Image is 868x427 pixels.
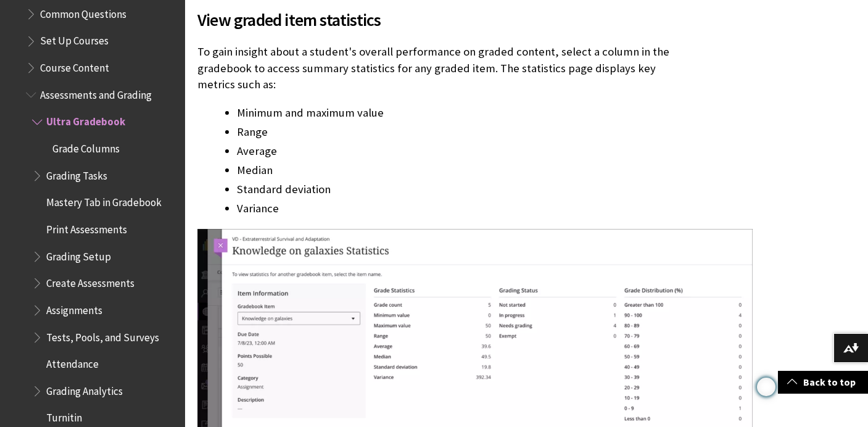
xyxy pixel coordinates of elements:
[46,246,111,263] span: Grading Setup
[46,273,134,289] span: Create Assessments
[237,200,673,217] li: Variance
[46,381,123,397] span: Grading Analytics
[40,31,109,48] span: Set Up Courses
[237,181,673,198] li: Standard deviation
[46,300,102,317] span: Assignments
[197,7,673,33] span: View graded item statistics
[46,408,82,425] span: Turnitin
[237,143,673,160] li: Average
[40,57,109,74] span: Course Content
[40,4,126,20] span: Common Questions
[40,85,152,101] span: Assessments and Grading
[237,123,673,141] li: Range
[46,327,159,344] span: Tests, Pools, and Surveys
[197,44,673,93] p: To gain insight about a student's overall performance on graded content, select a column in the g...
[46,165,107,182] span: Grading Tasks
[237,162,673,179] li: Median
[52,138,120,155] span: Grade Columns
[46,193,162,209] span: Mastery Tab in Gradebook
[46,219,127,236] span: Print Assessments
[46,354,99,370] span: Attendance
[46,112,125,128] span: Ultra Gradebook
[778,371,868,394] a: Back to top
[237,104,673,122] li: Minimum and maximum value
